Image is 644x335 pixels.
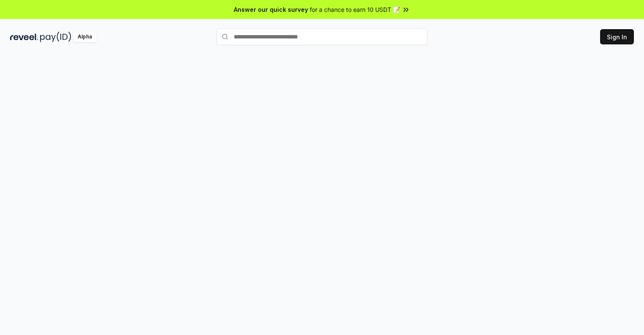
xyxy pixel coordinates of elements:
[600,29,634,44] button: Sign In
[10,32,38,42] img: reveel_dark
[40,32,71,42] img: pay_id
[310,5,400,14] span: for a chance to earn 10 USDT 📝
[234,5,308,14] span: Answer our quick survey
[73,32,97,42] div: Alpha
